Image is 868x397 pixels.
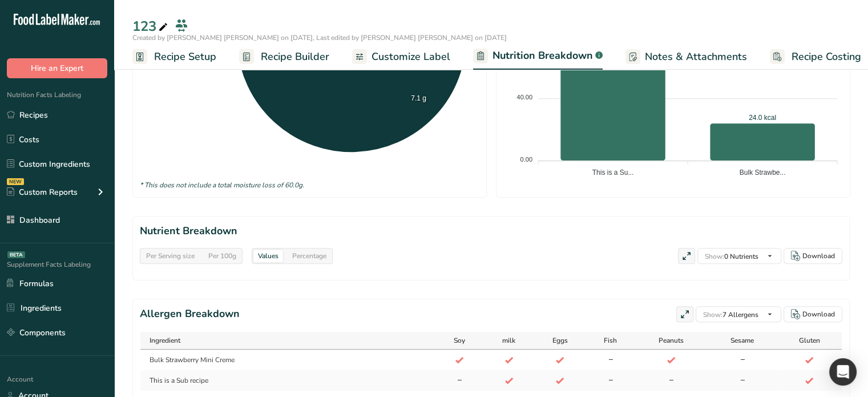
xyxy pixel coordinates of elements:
div: Values [253,250,283,262]
div: Download [802,309,835,319]
span: Customize Label [372,49,450,65]
button: Download [784,248,842,264]
div: Custom Reports [7,186,78,198]
div: Percentage [288,250,331,262]
span: Peanuts [659,335,684,346]
span: Eggs [552,335,568,346]
td: This is a Sub recipe [140,370,435,391]
a: Nutrition Breakdown [473,43,603,70]
div: 123 [132,16,170,37]
a: Recipe Builder [239,44,329,70]
button: Show:7 Allergens [696,306,781,322]
span: 0 Nutrients [705,252,758,261]
div: Per Serving size [142,250,199,262]
span: Show: [703,310,722,319]
button: Hire an Expert [7,58,107,78]
tspan: 40.00 [516,94,532,101]
span: Soy [454,335,465,346]
span: Sesame [730,335,754,346]
td: Bulk Strawberry Mini Creme [140,350,435,370]
tspan: 0.00 [520,155,532,162]
button: Download [784,306,842,322]
h2: Nutrient Breakdown [140,223,842,239]
button: Show:0 Nutrients [697,248,781,264]
span: Nutrition Breakdown [492,48,593,63]
span: Gluten [799,335,820,346]
span: Recipe Setup [154,49,216,65]
span: Show: [705,252,724,261]
div: Open Intercom Messenger [829,358,857,386]
span: Recipe Costing [792,49,861,65]
a: Recipe Costing [770,44,861,70]
div: BETA [7,251,25,258]
div: * This does not include a total moisture loss of 60.0g. [140,180,479,190]
a: Customize Label [352,44,450,70]
div: NEW [7,178,24,185]
a: Recipe Setup [132,44,216,70]
h2: Allergen Breakdown [140,306,240,322]
span: Recipe Builder [261,49,329,65]
span: Ingredient [150,335,180,346]
span: Fish [604,335,617,346]
tspan: Bulk Strawbe... [740,169,786,177]
div: Download [802,251,835,261]
a: Notes & Attachments [625,44,747,70]
span: milk [502,335,515,346]
div: Per 100g [204,250,241,262]
span: Created by [PERSON_NAME] [PERSON_NAME] on [DATE], Last edited by [PERSON_NAME] [PERSON_NAME] on [... [132,33,507,42]
span: Notes & Attachments [645,49,747,65]
tspan: This is a Su... [592,169,634,177]
span: 7 Allergens [703,310,758,319]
